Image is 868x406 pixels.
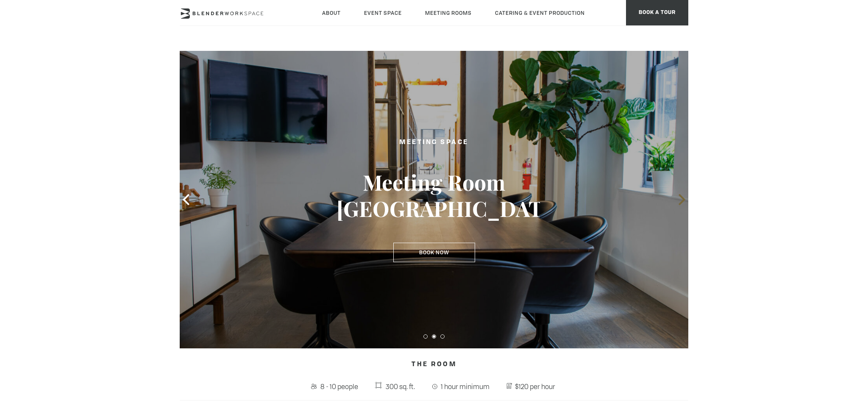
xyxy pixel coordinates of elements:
span: 1 hour minimum [439,380,492,393]
span: 8 - 10 people [318,380,360,393]
span: 300 sq. ft. [384,380,417,393]
a: Book Now [393,243,475,262]
span: $120 per hour [513,380,558,393]
h4: The Room [180,357,688,373]
iframe: Chat Widget [826,365,868,406]
h3: Meeting Room [GEOGRAPHIC_DATA] [337,169,531,222]
h2: Meeting Space [337,137,531,148]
